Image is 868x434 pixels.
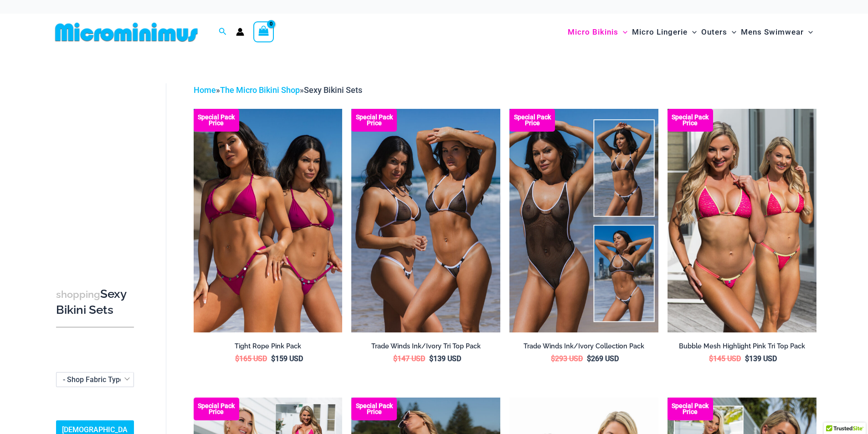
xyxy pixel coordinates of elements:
[304,85,362,95] span: Sexy Bikini Sets
[393,354,397,363] span: $
[551,354,555,363] span: $
[701,20,727,44] span: Outers
[271,354,275,363] span: $
[56,289,100,300] span: shopping
[236,28,244,36] a: Account icon link
[741,20,804,44] span: Mens Swimwear
[429,354,433,363] span: $
[194,342,343,351] h2: Tight Rope Pink Pack
[194,85,362,95] span: » »
[194,403,239,415] b: Special Pack Price
[727,20,736,44] span: Menu Toggle
[709,354,713,363] span: $
[56,373,134,387] span: - Shop Fabric Type
[219,26,227,38] a: Search icon link
[194,109,343,332] a: Collection Pack F Collection Pack B (3)Collection Pack B (3)
[632,20,688,44] span: Micro Lingerie
[739,18,815,46] a: Mens SwimwearMenu ToggleMenu Toggle
[351,342,500,354] a: Trade Winds Ink/Ivory Tri Top Pack
[587,354,619,363] bdi: 269 USD
[587,354,591,363] span: $
[220,85,300,95] a: The Micro Bikini Shop
[253,21,274,42] a: View Shopping Cart, empty
[351,403,397,415] b: Special Pack Price
[688,20,697,44] span: Menu Toggle
[271,354,303,363] bdi: 159 USD
[194,85,216,95] a: Home
[509,342,658,354] a: Trade Winds Ink/Ivory Collection Pack
[235,354,267,363] bdi: 165 USD
[668,403,713,415] b: Special Pack Price
[745,354,749,363] span: $
[235,354,239,363] span: $
[568,20,618,44] span: Micro Bikinis
[565,18,630,46] a: Micro BikinisMenu ToggleMenu Toggle
[351,109,500,332] a: Top Bum Pack Top Bum Pack bTop Bum Pack b
[194,114,239,126] b: Special Pack Price
[509,114,555,126] b: Special Pack Price
[509,109,658,332] img: Collection Pack
[668,109,817,332] img: Tri Top Pack F
[804,20,813,44] span: Menu Toggle
[709,354,741,363] bdi: 145 USD
[194,109,343,332] img: Collection Pack F
[668,109,817,332] a: Tri Top Pack F Tri Top Pack BTri Top Pack B
[351,342,500,351] h2: Trade Winds Ink/Ivory Tri Top Pack
[668,342,817,351] h2: Bubble Mesh Highlight Pink Tri Top Pack
[194,342,343,354] a: Tight Rope Pink Pack
[668,114,713,126] b: Special Pack Price
[509,109,658,332] a: Collection Pack Collection Pack b (1)Collection Pack b (1)
[429,354,461,363] bdi: 139 USD
[56,286,134,318] h3: Sexy Bikini Sets
[630,18,699,46] a: Micro LingerieMenu ToggleMenu Toggle
[51,22,201,42] img: MM SHOP LOGO FLAT
[393,354,425,363] bdi: 147 USD
[56,76,138,258] iframe: TrustedSite Certified
[668,342,817,354] a: Bubble Mesh Highlight Pink Tri Top Pack
[551,354,583,363] bdi: 293 USD
[618,20,627,44] span: Menu Toggle
[509,342,658,351] h2: Trade Winds Ink/Ivory Collection Pack
[745,354,777,363] bdi: 139 USD
[699,18,739,46] a: OutersMenu ToggleMenu Toggle
[351,114,397,126] b: Special Pack Price
[351,109,500,332] img: Top Bum Pack
[63,375,124,384] span: - Shop Fabric Type
[564,17,817,47] nav: Site Navigation
[56,372,134,387] span: - Shop Fabric Type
